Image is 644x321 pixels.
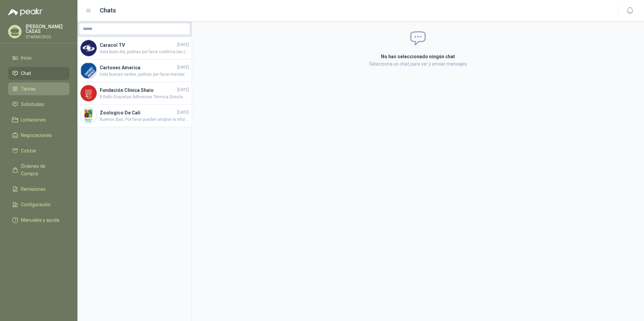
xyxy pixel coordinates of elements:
a: Inicio [8,51,69,64]
a: Company LogoZoologico De Cali[DATE]Buenos dias, Por favor pueden ampliar la informacion del tipo,... [77,105,192,127]
h4: Zoologico De Cali [100,109,176,116]
a: Órdenes de Compra [8,160,69,180]
a: Manuales y ayuda [8,214,69,226]
span: Solicitudes [21,101,44,108]
span: Manuales y ayuda [21,216,59,224]
span: [DATE] [177,42,189,48]
a: Solicitudes [8,98,69,111]
p: Selecciona un chat para ver y enviar mensajes [300,60,536,68]
h1: Chats [100,6,116,15]
span: Chat [21,70,31,77]
img: Logo peakr [8,8,42,16]
a: Negociaciones [8,129,69,142]
a: Company LogoCaracol TV[DATE]Hola buen dia, podrias por favor confirma las cantidades, quedo atenta [77,37,192,60]
span: Órdenes de Compra [21,163,63,177]
span: Cotizar [21,147,36,154]
span: Negociaciones [21,132,52,139]
img: Company Logo [80,85,97,101]
h2: No has seleccionado ningún chat [300,53,536,60]
span: Inicio [21,54,32,62]
span: Hola buen dia, podrias por favor confirma las cantidades, quedo atenta [100,49,189,55]
span: Configuración [21,201,51,208]
a: Remisiones [8,183,69,195]
span: [DATE] [177,109,189,116]
a: Configuración [8,198,69,211]
h4: Cartones America [100,64,176,71]
span: Licitaciones [21,116,46,123]
h4: Caracol TV [100,41,176,49]
a: Licitaciones [8,113,69,126]
a: Cotizar [8,144,69,157]
p: [PERSON_NAME] CASAS [26,24,69,34]
h4: Fundación Clínica Shaio [100,86,176,94]
img: Company Logo [80,108,97,124]
span: Remisiones [21,185,46,193]
img: Company Logo [80,40,97,56]
span: [DATE] [177,64,189,71]
a: Company LogoFundación Clínica Shaio[DATE]8 Rollo Etiquetas Adhesivas Térmica Directa 50x30mm X100... [77,82,192,105]
span: Tareas [21,85,36,93]
p: STARMICROS [26,35,69,39]
a: Tareas [8,82,69,95]
a: Chat [8,67,69,80]
a: Company LogoCartones America[DATE]Hola buenas tardes, podrían por favor mandar especificaciones o... [77,60,192,82]
span: 8 Rollo Etiquetas Adhesivas Térmica Directa 50x30mm X1000 Blancas ? o X 500 unidades Blancas, dep... [100,94,189,100]
span: Buenos dias, Por favor pueden ampliar la informacion del tipo, marca, frecuencia del radio a comp... [100,116,189,123]
img: Company Logo [80,63,97,79]
span: [DATE] [177,87,189,93]
span: Hola buenas tardes, podrían por favor mandar especificaciones o imágenes del productor para poder... [100,71,189,78]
